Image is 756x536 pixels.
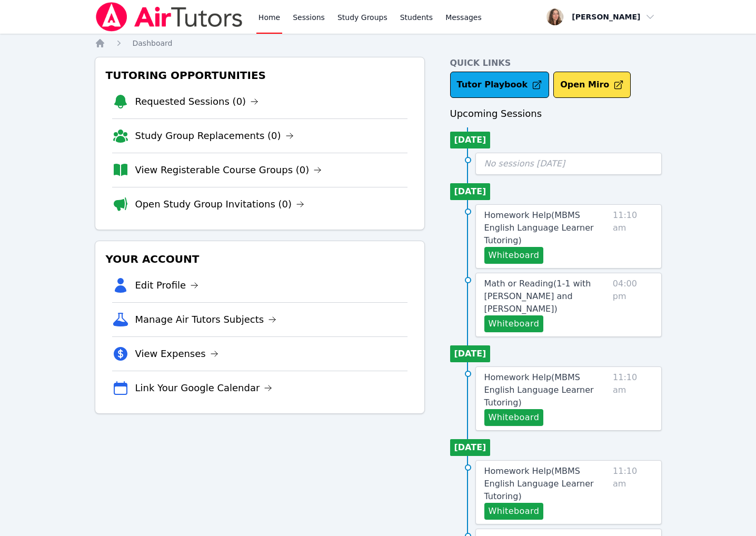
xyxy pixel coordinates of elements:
a: Tutor Playbook [450,72,550,98]
span: Math or Reading ( 1-1 with [PERSON_NAME] and [PERSON_NAME] ) [484,279,591,314]
a: Homework Help(MBMS English Language Learner Tutoring) [484,209,609,247]
h3: Your Account [104,250,416,269]
a: Study Group Replacements (0) [135,128,294,143]
button: Whiteboard [484,247,544,264]
span: 11:10 am [613,371,652,426]
span: Dashboard [133,39,173,47]
span: No sessions [DATE] [484,158,565,168]
button: Open Miro [553,72,631,98]
li: [DATE] [450,439,491,456]
a: Math or Reading(1-1 with [PERSON_NAME] and [PERSON_NAME]) [484,277,609,315]
a: Manage Air Tutors Subjects [135,312,277,327]
span: 04:00 pm [613,277,653,332]
a: Homework Help(MBMS English Language Learner Tutoring) [484,371,609,409]
span: 11:10 am [613,465,652,520]
a: Dashboard [133,38,173,48]
button: Whiteboard [484,409,544,426]
li: [DATE] [450,183,491,200]
span: Homework Help ( MBMS English Language Learner Tutoring ) [484,210,594,245]
a: Requested Sessions (0) [135,94,259,109]
a: Open Study Group Invitations (0) [135,197,305,212]
h3: Tutoring Opportunities [104,66,416,85]
li: [DATE] [450,132,491,148]
a: Edit Profile [135,278,199,293]
span: 11:10 am [613,209,652,264]
a: View Registerable Course Groups (0) [135,163,322,177]
button: Whiteboard [484,503,544,520]
a: Link Your Google Calendar [135,381,273,395]
span: Homework Help ( MBMS English Language Learner Tutoring ) [484,466,594,501]
h4: Quick Links [450,57,662,70]
a: View Expenses [135,346,218,361]
nav: Breadcrumb [95,38,662,48]
span: Messages [445,12,482,23]
button: Whiteboard [484,315,544,332]
img: Air Tutors [95,2,244,32]
li: [DATE] [450,345,491,362]
a: Homework Help(MBMS English Language Learner Tutoring) [484,465,609,503]
span: Homework Help ( MBMS English Language Learner Tutoring ) [484,372,594,408]
h3: Upcoming Sessions [450,106,662,121]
